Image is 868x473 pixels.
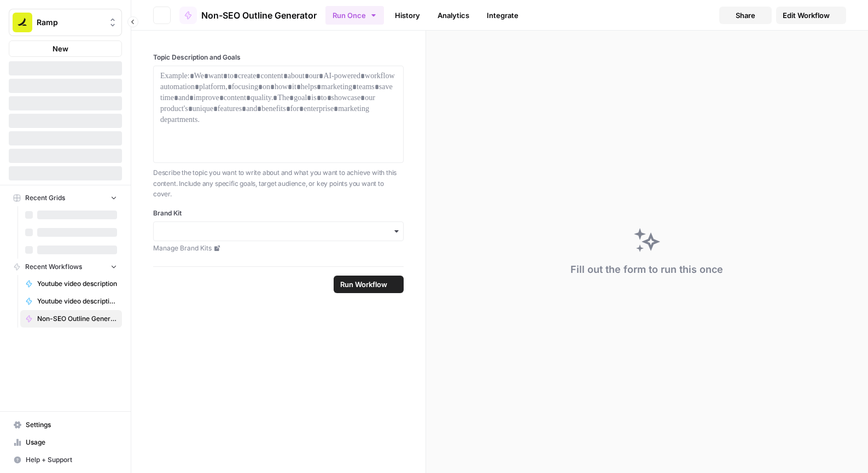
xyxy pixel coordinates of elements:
[431,7,476,24] a: Analytics
[153,52,404,62] label: Topic Description and Goals
[25,262,82,272] span: Recent Workflows
[736,10,755,21] span: Share
[340,279,387,290] span: Run Workflow
[26,437,117,447] span: Usage
[201,9,317,22] span: Non-SEO Outline Generator
[37,17,103,28] span: Ramp
[9,40,122,57] button: New
[9,451,122,469] button: Help + Support
[9,259,122,275] button: Recent Workflows
[37,279,117,289] span: Youtube video description
[26,420,117,430] span: Settings
[776,7,846,24] a: Edit Workflow
[53,43,68,54] span: New
[719,7,772,24] button: Share
[26,455,117,465] span: Help + Support
[570,262,723,277] div: Fill out the form to run this once
[9,416,122,434] a: Settings
[9,9,122,36] button: Workspace: Ramp
[20,275,122,293] a: Youtube video description
[9,190,122,206] button: Recent Grids
[20,293,122,310] a: Youtube video descriptions
[13,13,32,32] img: Ramp Logo
[334,276,404,293] button: Run Workflow
[388,7,427,24] a: History
[153,243,404,253] a: Manage Brand Kits
[37,314,117,324] span: Non-SEO Outline Generator
[179,7,317,24] a: Non-SEO Outline Generator
[153,208,404,218] label: Brand Kit
[325,6,384,25] button: Run Once
[9,434,122,451] a: Usage
[783,10,830,21] span: Edit Workflow
[480,7,525,24] a: Integrate
[20,310,122,328] a: Non-SEO Outline Generator
[25,193,65,203] span: Recent Grids
[153,167,404,200] p: Describe the topic you want to write about and what you want to achieve with this content. Includ...
[37,296,117,306] span: Youtube video descriptions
